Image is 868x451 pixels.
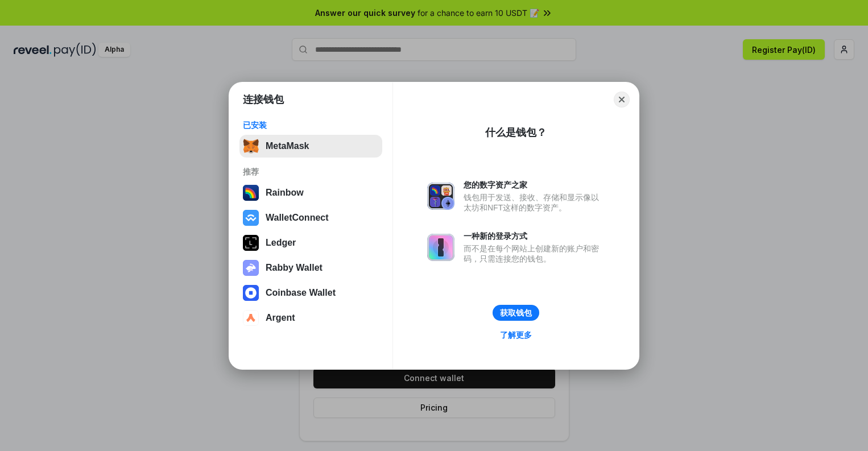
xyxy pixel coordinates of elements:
img: svg+xml,%3Csvg%20fill%3D%22none%22%20height%3D%2233%22%20viewBox%3D%220%200%2035%2033%22%20width%... [243,138,259,154]
div: WalletConnect [266,213,329,223]
img: svg+xml,%3Csvg%20xmlns%3D%22http%3A%2F%2Fwww.w3.org%2F2000%2Fsvg%22%20fill%3D%22none%22%20viewBox... [243,260,259,276]
img: svg+xml,%3Csvg%20width%3D%2228%22%20height%3D%2228%22%20viewBox%3D%220%200%2028%2028%22%20fill%3D... [243,210,259,226]
h1: 连接钱包 [243,93,284,106]
button: Rainbow [239,181,382,204]
div: 了解更多 [500,330,532,340]
div: Ledger [266,238,296,248]
button: 获取钱包 [493,305,539,321]
div: 钱包用于发送、接收、存储和显示像以太坊和NFT这样的数字资产。 [464,192,605,213]
img: svg+xml,%3Csvg%20width%3D%2228%22%20height%3D%2228%22%20viewBox%3D%220%200%2028%2028%22%20fill%3D... [243,285,259,301]
button: WalletConnect [239,206,382,229]
button: Rabby Wallet [239,256,382,279]
div: Argent [266,313,295,323]
img: svg+xml,%3Csvg%20xmlns%3D%22http%3A%2F%2Fwww.w3.org%2F2000%2Fsvg%22%20fill%3D%22none%22%20viewBox... [427,234,454,261]
img: svg+xml,%3Csvg%20xmlns%3D%22http%3A%2F%2Fwww.w3.org%2F2000%2Fsvg%22%20width%3D%2228%22%20height%3... [243,235,259,251]
button: Argent [239,307,382,329]
button: MetaMask [239,135,382,158]
div: MetaMask [266,141,309,151]
div: Rabby Wallet [266,263,323,273]
div: Coinbase Wallet [266,288,336,298]
a: 了解更多 [493,328,539,342]
div: 而不是在每个网站上创建新的账户和密码，只需连接您的钱包。 [464,243,605,264]
img: svg+xml,%3Csvg%20width%3D%22120%22%20height%3D%22120%22%20viewBox%3D%220%200%20120%20120%22%20fil... [243,185,259,201]
div: 什么是钱包？ [485,126,547,139]
img: svg+xml,%3Csvg%20xmlns%3D%22http%3A%2F%2Fwww.w3.org%2F2000%2Fsvg%22%20fill%3D%22none%22%20viewBox... [427,183,454,210]
img: svg+xml,%3Csvg%20width%3D%2228%22%20height%3D%2228%22%20viewBox%3D%220%200%2028%2028%22%20fill%3D... [243,310,259,326]
button: Ledger [239,231,382,254]
div: 推荐 [243,167,379,177]
div: 您的数字资产之家 [464,180,605,190]
div: Rainbow [266,188,304,198]
div: 一种新的登录方式 [464,231,605,241]
div: 获取钱包 [500,308,532,318]
button: Coinbase Wallet [239,282,382,304]
button: Close [614,92,630,107]
div: 已安装 [243,120,379,130]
